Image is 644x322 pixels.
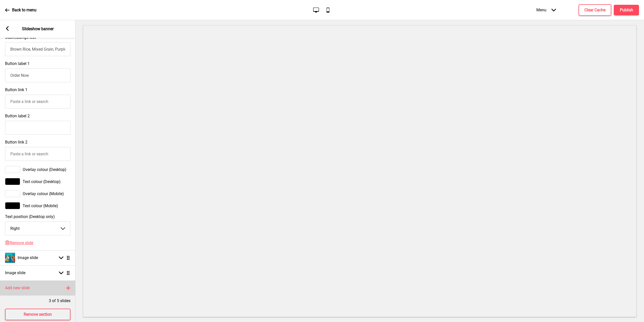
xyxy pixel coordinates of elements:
[12,7,36,13] p: Back to menu
[5,178,70,185] div: Text colour (Desktop)
[5,285,30,291] h4: Add new slide
[5,87,27,92] label: Button link 1
[531,3,561,17] div: Menu
[18,255,38,261] h4: Image slide
[584,7,606,13] h4: Clear Cache
[23,167,66,172] span: Overlay colour (Desktop)
[5,202,70,209] div: Text colour (Mobile)
[5,140,27,145] label: Button link 2
[620,7,633,13] h4: Publish
[5,147,70,161] input: Paste a link or search
[5,114,30,118] label: Button label 2
[22,26,54,32] p: Slideshow banner
[5,95,70,109] input: Paste a link or search
[579,4,611,16] button: Clear Cache
[24,312,52,317] h4: Remove section
[49,298,70,304] p: 3 of 5 slides
[5,214,70,219] label: Text position (Desktop only)
[5,61,30,66] label: Button label 1
[5,166,70,173] div: Overlay colour (Desktop)
[23,191,64,196] span: Overlay colour (Mobile)
[5,190,70,197] div: Overlay colour (Mobile)
[5,3,36,17] a: Back to menu
[5,309,70,320] button: Remove section
[10,240,33,245] span: Remove slide
[23,203,58,208] span: Text colour (Mobile)
[5,270,25,276] h4: Image slide
[614,5,639,15] button: Publish
[23,179,61,184] span: Text colour (Desktop)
